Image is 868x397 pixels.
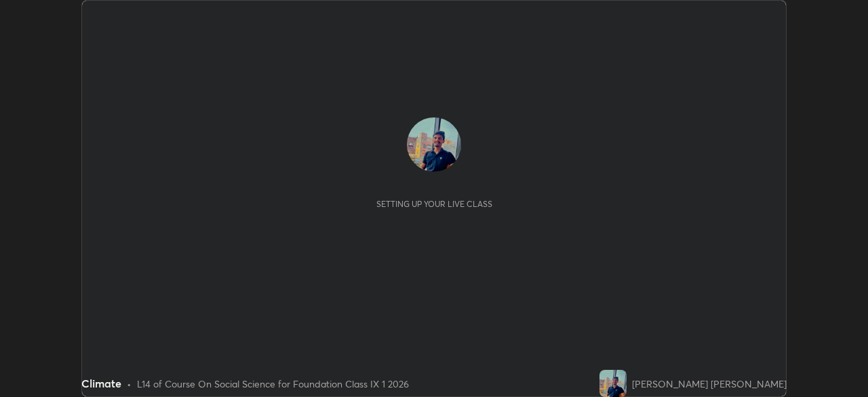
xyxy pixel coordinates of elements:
[407,117,461,172] img: e75eff41e7d447b597f5083ac0b66c99.jpg
[599,370,627,397] img: e75eff41e7d447b597f5083ac0b66c99.jpg
[81,375,121,392] div: Climate
[632,377,787,391] div: [PERSON_NAME] [PERSON_NAME]
[376,199,492,209] div: Setting up your live class
[127,377,132,391] div: •
[137,377,409,391] div: L14 of Course On Social Science for Foundation Class IX 1 2026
